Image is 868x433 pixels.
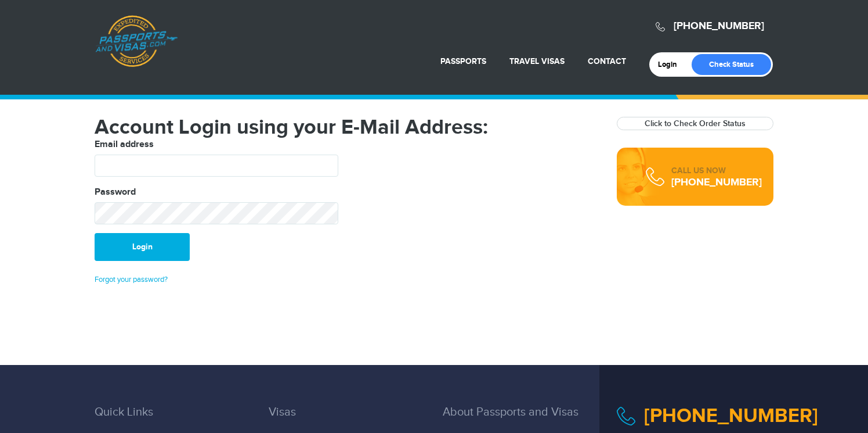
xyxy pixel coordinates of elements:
a: [PHONE_NUMBER] [674,20,764,33]
label: Email address [95,138,154,152]
button: Login [95,233,190,261]
a: Travel Visas [509,56,565,66]
a: Check Status [692,54,771,75]
a: Passports & [DOMAIN_NAME] [95,15,178,67]
a: Click to Check Order Status [645,119,746,128]
a: Login [658,60,685,69]
a: Forgot your password? [95,275,168,284]
label: Password [95,185,136,199]
h1: Account Login using your E-Mail Address: [95,117,599,138]
div: [PHONE_NUMBER] [671,177,762,188]
a: [PHONE_NUMBER] [644,404,818,428]
a: Passports [440,56,486,66]
a: Contact [588,56,626,66]
div: CALL US NOW [671,165,762,177]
